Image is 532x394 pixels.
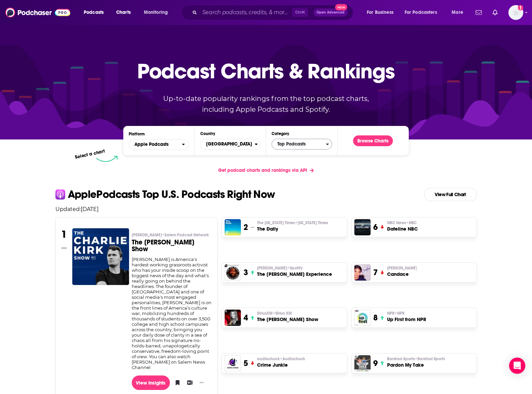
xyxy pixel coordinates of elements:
[75,148,106,160] p: Select a chart
[50,206,482,212] p: Updated: [DATE]
[200,139,260,150] button: Countries
[132,232,209,238] span: [PERSON_NAME]
[387,220,417,232] a: NBC News•NBCDateline NBC
[354,264,371,281] img: Candace
[354,219,371,235] img: Dateline NBC
[225,310,241,326] a: The Megyn Kelly Show
[367,8,394,17] span: For Business
[387,316,426,323] h3: Up First from NPR
[508,5,523,20] img: User Profile
[244,222,248,232] h3: 2
[244,267,248,278] h3: 3
[257,220,328,226] p: The New York Times • New York Times
[353,135,393,146] button: Browse Charts
[414,357,445,361] span: • Barstool Sports
[473,7,484,18] a: Show notifications dropdown
[129,139,189,150] h2: Platforms
[134,142,169,147] span: Apple Podcasts
[132,232,212,257] a: [PERSON_NAME]•Salem Podcast NetworkThe [PERSON_NAME] Show
[137,49,395,93] p: Podcast Charts & Rankings
[387,311,426,316] p: NPR • NPR
[244,358,248,368] h3: 5
[197,379,206,386] button: Show More Button
[5,6,70,19] img: Podchaser - Follow, Share and Rate Podcasts
[257,311,318,323] a: SiriusXM•Sirius XMThe [PERSON_NAME] Show
[79,7,112,18] button: open menu
[387,220,416,226] span: NBC News
[387,271,417,278] h3: Candace
[387,265,417,278] a: [PERSON_NAME]Candace
[387,356,445,362] p: Barstool Sports • Barstool Sports
[257,316,318,323] h3: The [PERSON_NAME] Show
[72,228,129,285] img: The Charlie Kirk Show
[452,8,463,17] span: More
[61,228,67,240] h3: 1
[272,139,332,150] button: Categories
[316,11,345,14] span: Open Advanced
[112,7,135,18] a: Charts
[68,189,275,200] p: Apple Podcasts Top U.S. Podcasts Right Now
[132,257,212,370] div: [PERSON_NAME] is America's hardest working grassroots activist who has your inside scoop on the b...
[387,362,445,368] h3: Pardon My Take
[257,356,305,368] a: audiochuck•AudiochuckCrime Junkie
[173,377,179,388] button: Bookmark Podcast
[257,311,318,316] p: SiriusXM • Sirius XM
[162,233,209,237] span: • Salem Podcast Network
[387,356,445,362] span: Barstool Sports
[257,356,305,362] span: audiochuck
[335,4,347,10] span: New
[508,5,523,20] span: Logged in as anna.andree
[387,311,404,316] span: NPR
[225,355,241,371] img: Crime Junkie
[132,232,212,238] p: Charlie Kirk • Salem Podcast Network
[200,138,254,150] span: [GEOGRAPHIC_DATA]
[394,311,404,316] span: • NPR
[362,7,402,18] button: open menu
[257,265,332,271] p: Joe Rogan • Spotify
[139,7,177,18] button: open menu
[354,355,371,371] img: Pardon My Take
[257,220,328,226] span: The [US_STATE] Times
[257,356,305,362] p: audiochuck • Audiochuck
[132,239,212,253] h3: The [PERSON_NAME] Show
[244,313,248,323] h3: 4
[257,265,332,278] a: [PERSON_NAME]•SpotifyThe [PERSON_NAME] Experience
[373,358,378,368] h3: 9
[354,310,371,326] img: Up First from NPR
[144,8,168,17] span: Monitoring
[508,5,523,20] button: Show profile menu
[373,222,378,232] h3: 6
[55,189,65,199] img: apple Icon
[185,377,192,388] button: Add to List
[187,5,360,20] div: Search podcasts, credits, & more...
[257,362,305,368] h3: Crime Junkie
[257,265,303,271] span: [PERSON_NAME]
[218,167,307,173] span: Get podcast charts and rankings via API
[313,8,348,17] button: Open AdvancedNew
[225,264,241,281] img: The Joe Rogan Experience
[424,188,477,201] a: View Full Chart
[387,265,417,271] p: Candace Owens
[518,5,523,10] svg: Add a profile image
[387,226,417,232] h3: Dateline NBC
[406,220,416,225] span: • NBC
[200,7,292,18] input: Search podcasts, credits, & more...
[387,311,426,323] a: NPR•NPRUp First from NPR
[150,93,382,115] p: Up-to-date popularity rankings from the top podcast charts, including Apple Podcasts and Spotify.
[273,311,292,316] span: • Sirius XM
[225,219,241,235] img: The Daily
